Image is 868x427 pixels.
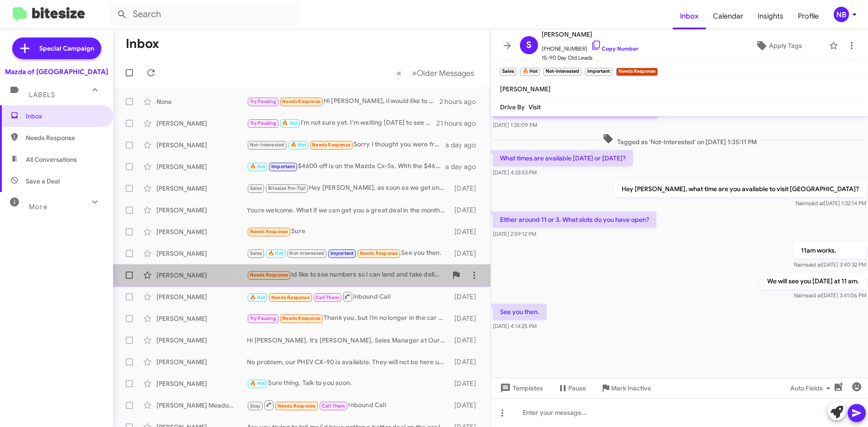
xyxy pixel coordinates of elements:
[5,67,108,76] div: Mazda of [GEOGRAPHIC_DATA]
[826,7,858,22] button: NB
[247,226,450,237] div: Sure
[250,272,288,278] span: Needs Response
[493,211,656,228] p: Either around 11 or 3. What slots do you have open?
[109,4,299,25] input: Search
[250,120,276,126] span: Try Pausing
[289,250,324,256] span: Not-Interested
[498,380,543,396] span: Templates
[493,304,547,320] p: See you then.
[491,380,550,396] button: Templates
[450,357,483,366] div: [DATE]
[156,141,247,150] div: [PERSON_NAME]
[445,141,483,150] div: a day ago
[247,291,450,302] div: Inbound Call
[791,3,826,29] a: Profile
[250,142,285,148] span: Not-Interested
[126,37,159,51] h1: Inbox
[450,206,483,215] div: [DATE]
[26,177,60,186] span: Save a Deal
[247,313,450,324] div: Thank you, but I’m no longer in the car buying market.
[450,184,483,193] div: [DATE]
[247,399,450,411] div: Inbound Call
[250,99,276,104] span: Try Pausing
[156,184,247,193] div: [PERSON_NAME]
[769,38,802,54] span: Apply Tags
[568,380,586,396] span: Pause
[585,68,612,76] small: Important
[156,357,247,366] div: [PERSON_NAME]
[247,96,439,107] div: Hi [PERSON_NAME], il would like to ask you a little favor : i'm tryîng to reach out [PERSON_NAME...
[156,162,247,171] div: [PERSON_NAME]
[794,261,866,268] span: Naim [DATE] 3:40:32 PM
[412,67,417,79] span: »
[156,336,247,345] div: [PERSON_NAME]
[808,200,824,206] span: said at
[39,44,94,53] span: Special Campaign
[156,314,247,323] div: [PERSON_NAME]
[493,150,633,166] p: What times are available [DATE] or [DATE]?
[12,38,101,59] a: Special Campaign
[282,120,297,126] span: 🔥 Hot
[542,29,638,40] span: [PERSON_NAME]
[156,206,247,215] div: [PERSON_NAME]
[26,155,77,164] span: All Conversations
[156,292,247,301] div: [PERSON_NAME]
[450,227,483,236] div: [DATE]
[247,336,450,345] div: Hi [PERSON_NAME], it's [PERSON_NAME], Sales Manager at Ourisman Mazda of [GEOGRAPHIC_DATA]. Just ...
[250,185,262,191] span: Sales
[247,161,445,172] div: $4600 off is on the Mazda Cx-5s. With the $4600 off, the pricing requires you to finance. The Tot...
[250,403,261,409] span: Stop
[250,380,265,386] span: 🔥 Hot
[156,97,247,106] div: None
[806,292,822,299] span: said at
[493,169,537,176] span: [DATE] 4:33:53 PM
[360,250,398,256] span: Needs Response
[542,53,638,62] span: 15-90 Day Old Leads
[760,273,866,289] p: We will see you [DATE] at 11 am.
[450,379,483,388] div: [DATE]
[439,97,483,106] div: 2 hours ago
[783,380,841,396] button: Auto Fields
[271,295,310,300] span: Needs Response
[268,185,306,191] span: Bitesize Pro-Tip!
[391,64,407,82] button: Previous
[528,103,541,111] span: Visit
[247,248,450,258] div: See you then.
[396,67,401,79] span: «
[794,292,866,299] span: Naim [DATE] 3:41:06 PM
[834,7,849,22] div: NB
[591,45,638,52] a: Copy Number
[392,64,480,82] nav: Page navigation example
[156,271,247,280] div: [PERSON_NAME]
[732,38,825,54] button: Apply Tags
[493,230,536,237] span: [DATE] 2:59:12 PM
[550,380,593,396] button: Pause
[500,85,551,93] span: [PERSON_NAME]
[29,91,55,99] span: Labels
[493,323,537,329] span: [DATE] 4:14:25 PM
[26,112,103,121] span: Inbox
[156,227,247,236] div: [PERSON_NAME]
[247,118,436,128] div: I'm not sure yet. I'm waiting [DATE] to see what's my schedule is like before I can point out a d...
[526,38,532,52] span: S
[282,99,321,104] span: Needs Response
[417,68,474,78] span: Older Messages
[247,183,450,193] div: Hey [PERSON_NAME], as soon as we get one, we will let you know.
[493,122,537,128] span: [DATE] 1:35:09 PM
[330,250,354,256] span: Important
[250,250,262,256] span: Sales
[450,401,483,410] div: [DATE]
[282,315,321,321] span: Needs Response
[500,68,516,76] small: Sales
[543,68,581,76] small: Not-Interested
[796,200,866,206] span: Naim [DATE] 1:32:14 PM
[450,314,483,323] div: [DATE]
[316,295,339,300] span: Call Them
[250,164,265,169] span: 🔥 Hot
[673,3,706,29] a: Inbox
[156,249,247,258] div: [PERSON_NAME]
[268,250,283,256] span: 🔥 Hot
[450,249,483,258] div: [DATE]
